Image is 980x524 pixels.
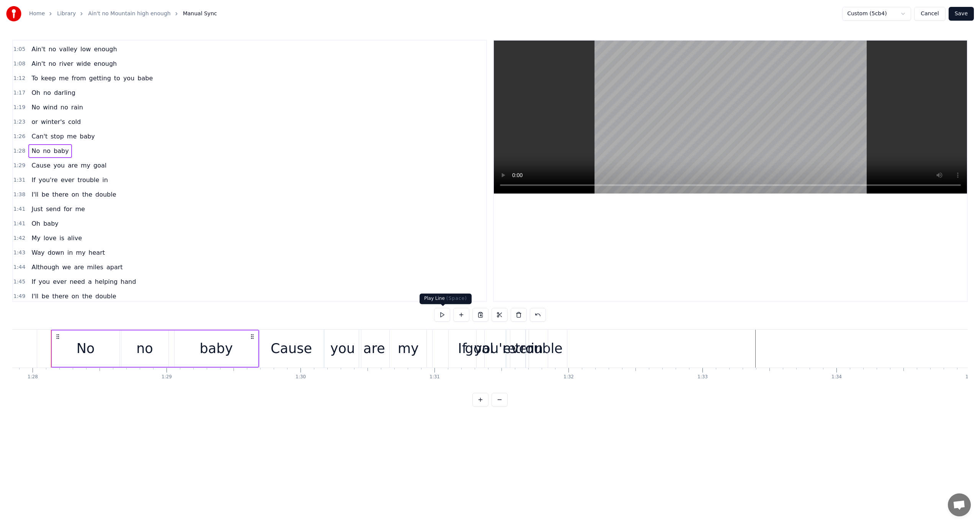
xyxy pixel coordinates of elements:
a: Library [57,10,76,18]
span: you [122,74,135,83]
span: 1:26 [13,133,25,140]
span: love [43,234,57,242]
span: cold [67,117,82,126]
span: stop [50,132,65,141]
span: I'll [31,190,39,199]
span: for [63,205,73,213]
span: babe [137,74,154,83]
span: 1:31 [13,176,25,184]
span: there [51,292,69,301]
div: Open chat [948,493,971,516]
span: heart [88,248,106,257]
span: need [69,277,86,286]
div: Play Line [420,293,472,304]
span: the [82,190,93,199]
span: baby [42,219,59,228]
span: are [67,161,78,170]
span: alive [67,234,83,242]
span: there [51,190,69,199]
div: If [458,338,467,359]
span: miles [86,263,104,272]
span: my [80,161,91,170]
span: no [42,88,52,97]
span: be [41,292,50,301]
span: Oh [31,219,41,228]
span: 1:12 [13,75,25,82]
span: 1:45 [13,278,25,286]
div: no [136,338,153,359]
span: goal [93,161,107,170]
span: 1:29 [13,162,25,169]
span: send [45,205,61,213]
span: river [59,59,74,68]
span: wind [42,103,58,112]
span: on [71,292,80,301]
span: is [59,234,65,242]
span: 1:38 [13,191,25,199]
span: 1:43 [13,249,25,257]
span: Manual Sync [183,10,217,18]
span: me [58,74,69,83]
span: wide [76,59,92,68]
span: 1:05 [13,46,25,53]
img: youka [6,6,21,21]
span: Oh [31,88,41,97]
span: no [42,146,51,155]
div: No [77,338,95,359]
span: enough [93,45,118,54]
span: 1:49 [13,293,25,300]
span: from [71,74,87,83]
a: Home [29,10,45,18]
button: Cancel [914,7,945,21]
span: me [66,132,77,141]
span: enough [93,59,118,68]
span: in [101,176,109,184]
span: to [113,74,121,83]
span: no [60,103,69,112]
span: apart [106,263,124,272]
span: ( Space ) [446,296,467,301]
span: I'll [31,292,39,301]
div: 1:28 [28,374,38,380]
span: trouble [77,176,100,184]
span: valley [59,45,78,54]
span: no [48,45,57,54]
span: 1:17 [13,89,25,97]
span: in [67,248,74,257]
span: No [31,146,41,155]
span: the [82,292,93,301]
span: helping [94,277,118,286]
span: Although [31,263,60,272]
span: hand [120,277,137,286]
span: To [31,74,39,83]
div: 1:35 [965,374,976,380]
span: Cause [31,161,51,170]
span: are [73,263,85,272]
div: 1:32 [563,374,574,380]
span: down [47,248,65,257]
span: 1:19 [13,104,25,111]
span: keep [40,74,57,83]
span: you [38,277,51,286]
span: ever [52,277,67,286]
span: ever [60,176,75,184]
span: Ain't [31,45,46,54]
span: you're [38,176,59,184]
div: are [363,338,385,359]
span: baby [79,132,96,141]
div: 1:30 [296,374,306,380]
span: darling [53,88,76,97]
span: double [95,292,117,301]
span: 1:44 [13,264,25,271]
div: 1:29 [162,374,172,380]
span: a [87,277,93,286]
span: my [75,248,86,257]
div: trouble [515,338,562,359]
div: you're [474,338,516,359]
span: If [31,176,36,184]
span: baby [53,146,70,155]
div: in [531,338,543,359]
span: 1:42 [13,234,25,242]
div: ever [503,338,532,359]
div: 1:31 [430,374,440,380]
